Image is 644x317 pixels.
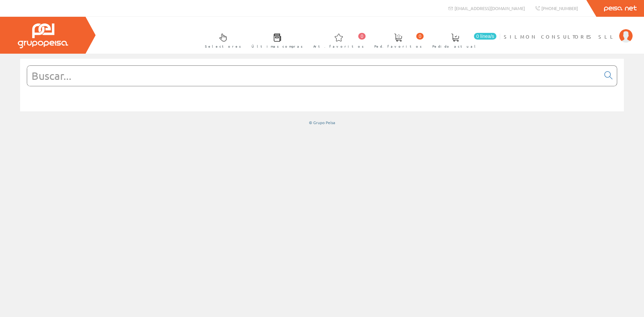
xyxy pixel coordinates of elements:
[474,33,496,40] span: 0 línea/s
[20,120,624,125] div: © Grupo Peisa
[358,33,366,40] span: 0
[504,28,633,34] a: SILMON CONSULTORES SLL
[205,43,241,50] span: Selectores
[541,5,578,11] span: [PHONE_NUMBER]
[198,28,245,52] a: Selectores
[374,43,422,50] span: Ped. favoritos
[252,43,303,50] span: Últimas compras
[313,43,364,50] span: Art. favoritos
[504,33,616,40] span: SILMON CONSULTORES SLL
[454,5,525,11] span: [EMAIL_ADDRESS][DOMAIN_NAME]
[416,33,424,40] span: 0
[432,43,478,50] span: Pedido actual
[245,28,306,52] a: Últimas compras
[18,23,68,48] img: Grupo Peisa
[27,66,600,86] input: Buscar...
